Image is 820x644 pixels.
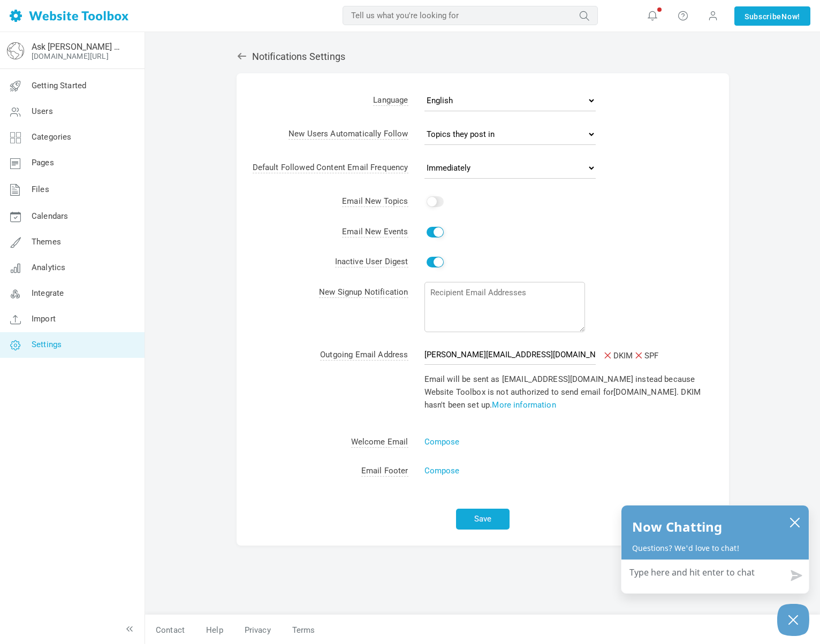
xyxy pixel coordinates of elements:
[7,42,24,59] img: globe-icon.png
[456,509,510,530] button: Save
[373,95,408,106] span: Language
[32,314,56,324] span: Import
[320,350,408,361] span: Outgoing Email Address
[335,257,408,267] span: Inactive User Digest
[32,81,86,90] span: Getting Started
[782,563,809,588] button: Send message
[288,129,408,140] span: New Users Automatically Follow
[32,340,62,349] span: Settings
[632,516,722,538] h2: Now Chatting
[32,158,54,167] span: Pages
[237,51,729,63] h2: Notifications Settings
[424,437,460,447] a: Compose
[234,621,282,640] a: Privacy
[427,257,444,267] input: Yes
[786,515,803,530] button: close chatbox
[427,196,444,207] input: Yes
[602,349,658,362] span: DKIM SPF
[282,621,315,640] a: Terms
[342,196,408,207] span: Email New Topics
[734,6,810,26] a: SubscribeNow!
[632,543,798,554] p: Questions? We'd love to chat!
[32,263,65,272] span: Analytics
[342,227,408,237] span: Email New Events
[351,437,408,448] span: Welcome Email
[492,398,556,411] a: More information
[253,163,408,173] span: Default Followed Content Email Frequency
[32,185,49,194] span: Files
[195,621,234,640] a: Help
[145,621,195,640] a: Contact
[613,387,677,397] span: [DOMAIN_NAME]
[32,42,125,52] a: Ask [PERSON_NAME] & [PERSON_NAME]
[32,132,72,142] span: Categories
[621,505,809,594] div: olark chatbox
[777,604,809,636] button: Close Chatbox
[319,287,408,298] span: New Signup Notification
[32,52,109,60] a: [DOMAIN_NAME][URL]
[32,288,64,298] span: Integrate
[427,227,444,237] input: Yes
[32,106,53,116] span: Users
[361,466,408,477] span: Email Footer
[343,6,598,25] input: Tell us what you're looking for
[424,466,460,476] a: Compose
[424,373,713,411] p: Email will be sent as [EMAIL_ADDRESS][DOMAIN_NAME] instead because Website Toolbox is not authori...
[781,11,800,22] span: Now!
[32,237,61,247] span: Themes
[424,282,585,332] textarea: Recipient Email Addresses
[32,211,68,221] span: Calendars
